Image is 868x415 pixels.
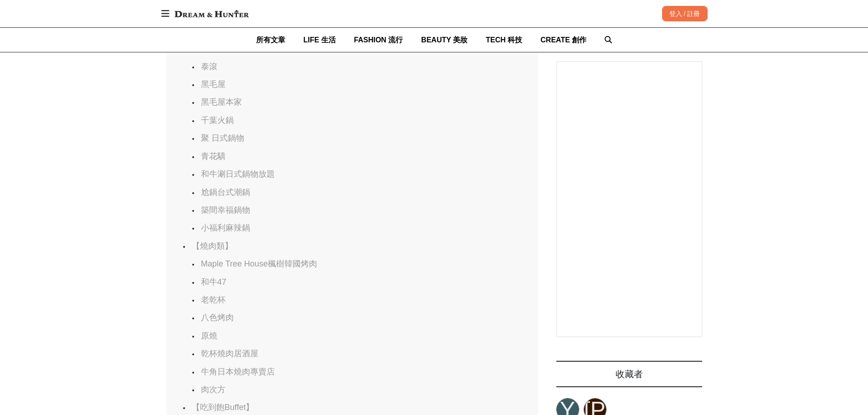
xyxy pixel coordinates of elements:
a: 乾杯燒肉居酒屋 [201,349,258,358]
div: 登入 / 註冊 [662,6,708,21]
a: 青花驕 [201,152,226,161]
span: BEAUTY 美妝 [421,36,467,44]
span: CREATE 創作 [540,36,586,44]
a: 千葉火鍋 [201,116,234,125]
a: 八色烤肉 [201,313,234,322]
img: Dream & Hunter [170,5,253,22]
a: 牛角日本燒肉專賣店 [201,367,275,376]
a: 小福利麻辣鍋 [201,223,250,232]
a: LIFE 生活 [303,28,336,52]
a: 尬鍋台式潮鍋 [201,188,250,197]
a: BEAUTY 美妝 [421,28,467,52]
a: 黑毛屋本家 [201,97,242,107]
a: 泰滾 [201,62,217,71]
a: 聚 日式鍋物 [201,133,244,143]
span: 收藏者 [616,369,643,379]
span: LIFE 生活 [303,36,336,44]
a: 黑毛屋 [201,80,226,89]
a: 【吃到飽Buffet】 [192,403,254,412]
a: 和牛47 [201,277,226,287]
a: FASHION 流行 [354,28,403,52]
a: CREATE 創作 [540,28,586,52]
a: 原燒 [201,331,217,340]
a: 和牛涮日式鍋物放題 [201,169,275,179]
a: 【燒肉類】 [192,241,233,251]
a: 築間幸福鍋物 [201,205,250,215]
a: 肉次方 [201,385,226,394]
span: TECH 科技 [486,36,522,44]
a: Maple Tree House楓樹韓國烤肉 [201,259,317,268]
span: FASHION 流行 [354,36,403,44]
a: 老乾杯 [201,295,226,304]
a: TECH 科技 [486,28,522,52]
a: 所有文章 [256,28,285,52]
span: 所有文章 [256,36,285,44]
